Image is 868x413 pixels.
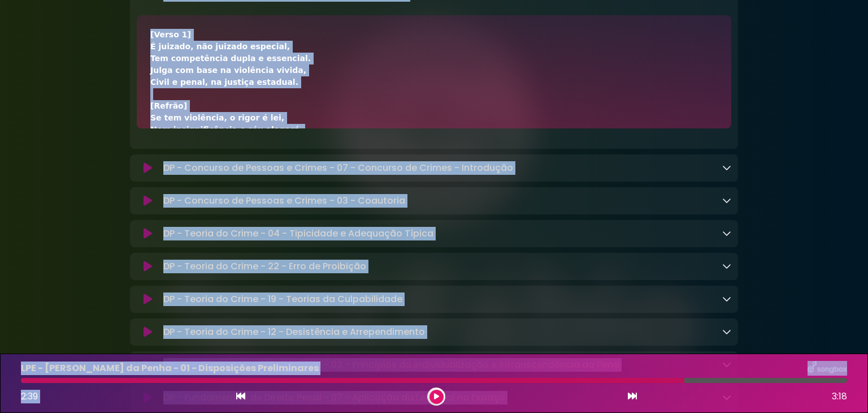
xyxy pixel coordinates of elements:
[163,227,433,240] p: DP - Teoria do Crime - 04 - Tipicidade e Adequação Típica
[163,292,402,306] p: DP - Teoria do Crime - 19 - Teorias da Culpabilidade
[163,325,425,339] p: DP - Teoria do Crime - 12 - Desistência e Arrependimento
[21,362,319,375] p: LPE - [PERSON_NAME] da Penha - 01 - Disposições Preliminares
[163,161,513,175] p: DP - Concurso de Pessoas e Crimes - 07 - Concurso de Crimes - Introdução
[163,194,405,208] p: DP - Concurso de Pessoas e Crimes - 03 - Coautoria
[21,390,38,403] span: 2:39
[163,260,366,273] p: DP - Teoria do Crime - 22 - Erro de Proibição
[808,361,847,376] img: songbox-logo-white.png
[832,390,847,403] span: 3:18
